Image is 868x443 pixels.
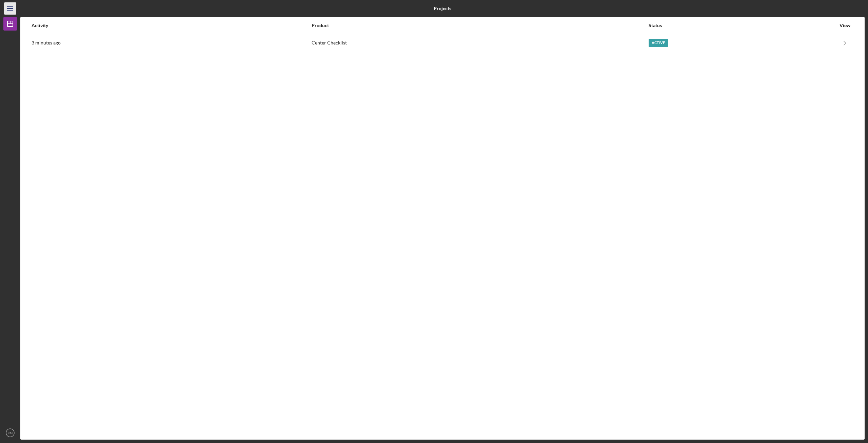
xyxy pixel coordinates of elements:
[649,23,836,28] div: Status
[836,23,853,28] div: View
[8,431,13,435] text: KM
[32,23,311,28] div: Activity
[312,35,648,52] div: Center Checklist
[312,23,648,28] div: Product
[434,6,451,11] b: Projects
[32,40,61,45] time: 2025-09-15 23:50
[649,39,668,47] div: Active
[3,426,17,440] button: KM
